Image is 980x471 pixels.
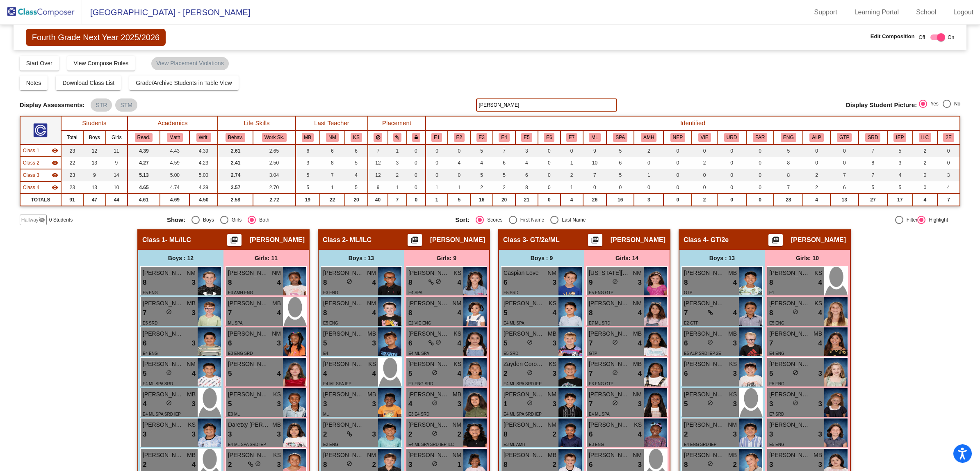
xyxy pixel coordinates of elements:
[484,216,502,224] div: Scores
[476,133,487,142] button: E3
[455,216,469,224] span: Sort:
[61,130,83,144] th: Total
[634,144,663,157] td: 2
[74,60,129,66] span: View Compose Rules
[368,194,387,206] td: 40
[262,133,287,142] button: Work Sk.
[296,169,320,181] td: 5
[351,133,362,142] button: KS
[589,133,600,142] button: ML
[470,157,493,169] td: 4
[947,6,980,19] a: Logout
[426,130,448,144] th: American Indian or Alaska Native
[538,130,561,144] th: Native Hawaiian or Other Pacific Islander
[717,181,746,194] td: 0
[426,116,960,130] th: Identified
[887,181,913,194] td: 5
[61,144,83,157] td: 23
[106,169,128,181] td: 14
[515,130,538,144] th: White
[606,130,634,144] th: Home Language - Spanish
[613,133,627,142] button: SPA
[663,169,692,181] td: 0
[561,194,583,206] td: 4
[803,181,830,194] td: 2
[448,157,470,169] td: 4
[493,144,515,157] td: 7
[368,144,387,157] td: 7
[106,157,128,169] td: 9
[774,144,803,157] td: 5
[515,181,538,194] td: 8
[887,130,913,144] th: Individualized Education Plan
[561,169,583,181] td: 2
[426,181,448,194] td: 1
[774,181,803,194] td: 7
[663,157,692,169] td: 0
[606,181,634,194] td: 0
[583,181,607,194] td: 0
[52,184,58,191] mat-icon: visibility
[561,157,583,169] td: 1
[641,133,656,142] button: AMH
[160,144,189,157] td: 4.43
[320,130,345,144] th: Nuria Maldonado-Hernandez
[470,130,493,144] th: Black or African American
[320,181,345,194] td: 1
[83,144,106,157] td: 12
[538,144,561,157] td: 0
[634,181,663,194] td: 0
[859,169,887,181] td: 7
[218,157,253,169] td: 2.41
[774,130,803,144] th: Home Language - English
[106,181,128,194] td: 10
[692,181,717,194] td: 0
[253,144,295,157] td: 2.65
[128,169,160,181] td: 5.13
[937,181,960,194] td: 4
[189,194,218,206] td: 4.50
[368,130,387,144] th: Keep away students
[538,194,561,206] td: 0
[566,133,577,142] button: E7
[128,194,160,206] td: 4.61
[803,130,830,144] th: Gifted and Talented (Identified- ALP)
[128,157,160,169] td: 4.27
[943,133,954,142] button: 2E
[388,144,407,157] td: 1
[887,144,913,157] td: 5
[20,169,61,181] td: Chris Sisto - GT/2e/ML
[859,157,887,169] td: 8
[388,194,407,206] td: 7
[253,169,295,181] td: 3.04
[410,236,419,247] mat-icon: picture_as_pdf
[189,181,218,194] td: 4.39
[189,157,218,169] td: 4.23
[948,34,954,41] span: On
[368,181,387,194] td: 9
[809,133,823,142] button: ALP
[515,157,538,169] td: 4
[606,144,634,157] td: 5
[345,157,368,169] td: 5
[606,157,634,169] td: 6
[83,130,106,144] th: Boys
[26,60,52,66] span: Start Over
[83,194,106,206] td: 47
[859,194,887,206] td: 27
[296,157,320,169] td: 3
[848,6,906,19] a: Learning Portal
[692,130,717,144] th: Home Language - Vietnamese
[781,133,796,142] button: ENG
[296,116,368,130] th: Last Teacher
[499,133,509,142] button: E4
[753,133,767,142] button: FAR
[670,133,685,142] button: NEP
[493,130,515,144] th: Hispanic or Latino
[830,169,859,181] td: 7
[746,157,774,169] td: 0
[937,130,960,144] th: Twice Exceptional- IEP/504 and GT
[91,98,112,112] mat-chip: STR
[26,29,166,46] span: Fourth Grade Next Year 2025/2026
[407,181,425,194] td: 0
